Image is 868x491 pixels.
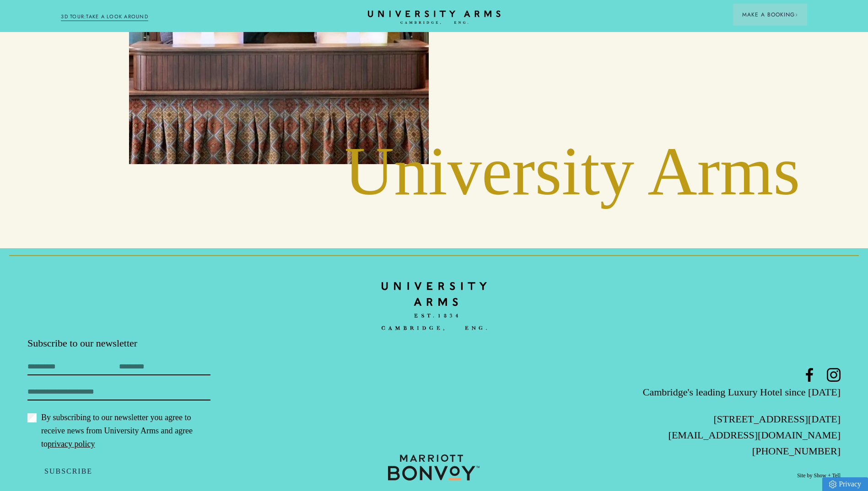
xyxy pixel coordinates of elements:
[570,411,841,427] p: [STREET_ADDRESS][DATE]
[797,472,841,480] a: Site by Show + Tell
[27,462,109,481] button: Subscribe
[742,11,798,19] span: Make a Booking
[669,429,841,441] a: [EMAIL_ADDRESS][DOMAIN_NAME]
[795,13,798,16] img: Arrow icon
[827,368,841,382] a: Instagram
[382,276,487,336] a: Home
[27,411,210,451] label: By subscribing to our newsletter you agree to receive news from University Arms and agree to
[368,11,501,25] a: Home
[822,477,868,491] a: Privacy
[733,4,807,26] button: Make a BookingArrow icon
[752,445,841,457] a: [PHONE_NUMBER]
[27,336,298,350] p: Subscribe to our newsletter
[803,368,816,382] a: Facebook
[570,384,841,400] p: Cambridge's leading Luxury Hotel since [DATE]
[48,439,95,448] a: privacy policy
[829,480,836,488] img: Privacy
[382,276,487,337] img: bc90c398f2f6aa16c3ede0e16ee64a97.svg
[388,454,480,480] img: 0b373a9250846ddb45707c9c41e4bd95.svg
[61,13,148,21] a: 3D TOUR:TAKE A LOOK AROUND
[27,413,37,422] input: By subscribing to our newsletter you agree to receive news from University Arms and agree topriva...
